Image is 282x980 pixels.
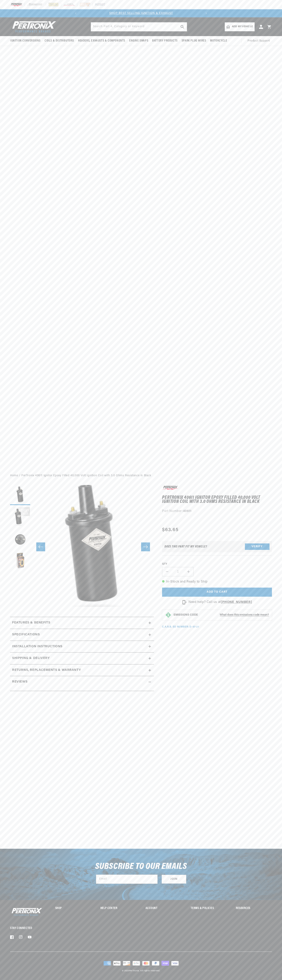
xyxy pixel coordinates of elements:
[162,588,272,597] button: Add to cart
[10,20,56,34] img: Pertronix
[10,676,154,688] summary: Reviews
[12,620,50,626] h2: Features & Benefits
[162,562,272,566] label: QTY
[10,664,154,676] summary: Returns, Replacements & Warranty
[91,22,187,31] input: Search Part #, Category or Keyword
[10,529,30,549] button: Load image 3 in gallery view
[248,39,270,43] span: Product Support
[182,39,206,43] span: Spark Plug Wires
[162,579,272,585] p: In-Stock and Ready to Ship
[80,11,202,16] div: Announcement
[43,36,76,46] summary: Coils & Distributors
[164,545,207,548] div: Does This part fit My vehicle?
[140,970,160,972] small: All rights reserved.
[174,613,269,617] button: EMISSIONS CODEWhat does this emissions code mean?
[10,926,42,930] p: Stay Connected
[162,496,272,504] h1: PerTronix 40611 Ignitor Epoxy Filled 40,000 Volt Ignition Coil with 3.0 Ohms Resistance in Black
[183,510,191,513] strong: 40611
[10,485,154,609] media-gallery: Gallery Viewer
[78,39,125,43] span: Headers, Exhausts & Components
[10,617,154,629] summary: Features & Benefits
[162,526,178,534] span: $63.65
[10,507,30,527] button: Load image 2 in gallery view
[10,485,30,505] button: Load image 1 in gallery view
[12,656,50,661] h2: Shipping & Delivery
[180,36,208,46] summary: Spark Plug Wires
[129,970,139,972] a: PerTronix
[191,907,227,910] summary: Terms & policies
[10,907,42,917] img: Pertronix
[162,875,186,884] button: Subscribe
[232,25,253,29] span: Add my vehicle
[10,653,154,664] summary: Shipping & Delivery
[220,613,269,616] strong: What does this emissions code mean?
[146,907,182,910] summary: Account
[10,473,272,478] nav: breadcrumbs
[10,552,30,572] button: Load image 4 in gallery view
[174,613,198,616] strong: EMISSIONS CODE
[165,612,172,618] img: Emissions code
[12,679,27,685] h2: Reviews
[12,644,62,649] h2: Installation instructions
[188,600,252,605] p: Need help? Call us at
[10,473,18,478] a: Home
[225,22,255,31] a: Add my vehicle
[202,9,210,17] button: Translation missing: en.sections.announcements.next_announcement
[100,907,136,910] summary: Help Center
[152,39,178,43] span: Battery Products
[150,36,180,46] summary: Battery Products
[245,543,270,550] button: Verify
[122,970,140,972] small: © 2025 .
[141,542,150,551] button: Slide right
[12,668,81,673] h2: Returns, Replacements & Warranty
[162,509,272,514] div: Part Number:
[76,36,127,46] summary: Headers, Exhausts & Components
[95,863,187,871] h3: Subscribe to our emails
[236,907,272,910] summary: Resources
[72,9,80,17] button: Translation missing: en.sections.announcements.previous_announcement
[36,542,45,551] button: Slide left
[10,629,154,641] summary: Specifications
[248,36,272,46] summary: Product Support
[21,473,151,478] a: PerTronix 40611 Ignitor Epoxy Filled 40,000 Volt Ignition Coil with 3.0 Ohms Resistance in Black
[210,39,227,43] span: Motorcycle
[208,36,229,46] summary: Motorcycle
[129,39,148,43] span: Engine Swaps
[109,12,173,15] a: SHOP BEST SELLING IGNITION & EXHAUST
[45,39,74,43] span: Coils & Distributors
[178,22,187,31] button: search button
[55,907,91,910] summary: Shop
[12,632,40,637] h2: Specifications
[80,11,202,16] div: 1 of 2
[162,625,199,629] p: C.A.R.B. EO Number: D-57-21
[96,875,157,884] input: Email
[10,36,43,46] summary: Ignition Conversions
[127,36,150,46] summary: Engine Swaps
[10,641,154,653] summary: Installation instructions
[10,39,41,43] span: Ignition Conversions
[221,601,252,604] a: [PHONE_NUMBER]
